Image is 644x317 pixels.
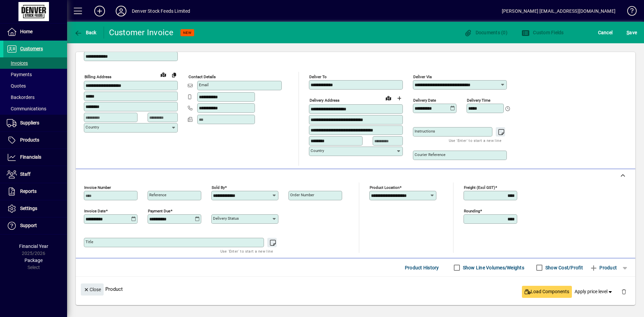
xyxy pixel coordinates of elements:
button: Product [586,262,620,274]
button: Close [81,283,104,296]
span: Product History [405,262,439,273]
span: Home [20,29,33,34]
mat-label: Country [86,125,99,129]
span: Quotes [7,83,26,89]
button: Delete [616,283,632,300]
a: Staff [3,166,67,183]
mat-label: Delivery time [467,98,490,103]
button: Product History [402,262,442,274]
span: Package [24,258,43,263]
mat-label: Invoice date [84,209,106,213]
div: Product [76,277,635,301]
mat-hint: Use 'Enter' to start a new line [220,247,273,255]
mat-label: Courier Reference [415,152,445,157]
span: Backorders [7,95,35,100]
span: NEW [183,31,192,35]
a: Knowledge Base [622,1,636,23]
div: Customer Invoice [109,27,174,38]
span: Reports [20,189,37,194]
mat-label: Rounding [464,209,480,213]
span: Close [84,284,101,295]
span: Financials [20,154,41,160]
span: Cancel [598,27,613,38]
mat-label: Email [199,83,209,87]
mat-label: Delivery status [213,216,239,221]
span: Product [590,262,617,273]
a: Products [3,132,67,149]
a: Communications [3,103,67,114]
mat-label: Reference [149,193,166,197]
span: Customers [20,46,43,51]
mat-label: Freight (excl GST) [464,185,495,190]
mat-label: Instructions [415,129,435,134]
button: Choose address [394,93,405,104]
span: Settings [20,206,37,211]
mat-label: Delivery date [413,98,436,103]
span: Custom Fields [522,30,564,35]
mat-label: Invoice number [84,185,111,190]
span: S [627,30,629,35]
mat-label: Deliver via [413,74,432,79]
span: Payments [7,72,32,77]
button: Copy to Delivery address [169,69,179,80]
button: Add [89,5,110,17]
button: Profile [110,5,132,17]
mat-label: Order number [290,193,314,197]
div: Denver Stock Feeds Limited [132,6,191,16]
mat-label: Country [311,148,324,153]
button: Back [72,27,98,39]
a: Support [3,217,67,234]
button: Cancel [596,27,614,39]
app-page-header-button: Close [79,286,105,292]
a: Invoices [3,57,67,69]
span: ave [627,27,637,38]
button: Load Components [522,286,572,298]
span: Load Components [525,288,569,295]
label: Show Line Volumes/Weights [462,264,524,271]
mat-label: Payment due [148,209,170,213]
span: Products [20,137,39,143]
a: Payments [3,69,67,80]
mat-hint: Use 'Enter' to start a new line [449,137,501,144]
a: Financials [3,149,67,166]
mat-label: Title [86,240,93,244]
span: Communications [7,106,46,111]
a: Backorders [3,92,67,103]
span: Back [74,30,97,35]
a: Suppliers [3,115,67,131]
span: Documents (0) [464,30,507,35]
span: Financial Year [19,244,48,249]
a: View on map [383,93,394,103]
a: Home [3,23,67,40]
a: Quotes [3,80,67,92]
app-page-header-button: Delete [616,288,632,295]
span: Suppliers [20,120,39,125]
span: Staff [20,171,31,177]
span: Support [20,223,37,228]
mat-label: Sold by [212,185,225,190]
span: Apply price level [575,288,613,295]
a: View on map [158,69,169,80]
button: Custom Fields [520,27,566,39]
button: Save [625,27,639,39]
span: Invoices [7,60,28,66]
mat-label: Deliver To [309,74,327,79]
button: Apply price level [572,286,616,298]
button: Documents (0) [462,27,509,39]
mat-label: Product location [370,185,399,190]
label: Show Cost/Profit [544,264,583,271]
a: Settings [3,200,67,217]
app-page-header-button: Back [67,27,104,39]
div: [PERSON_NAME] [EMAIL_ADDRESS][DOMAIN_NAME] [502,6,615,16]
a: Reports [3,183,67,200]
